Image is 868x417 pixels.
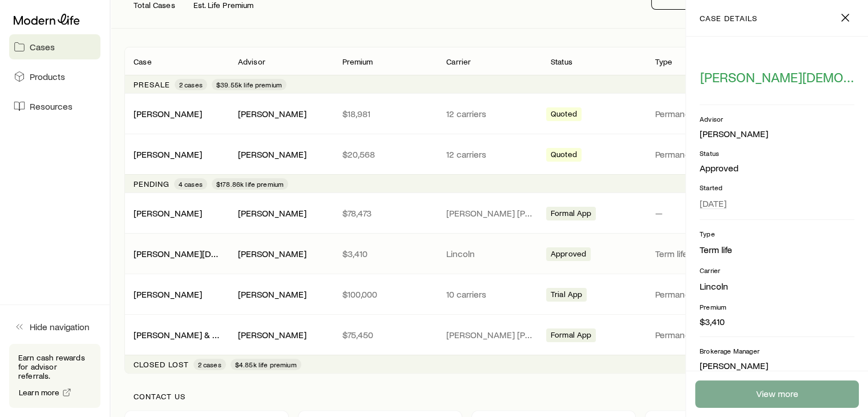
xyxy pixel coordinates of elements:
p: Permanent life [655,149,741,160]
span: Quoted [551,109,577,121]
span: $39.55k life premium [216,80,282,89]
li: Lincoln [700,279,854,293]
a: View more [695,380,859,408]
p: $100,000 [342,288,428,300]
p: Permanent life [655,108,741,119]
span: Products [30,71,65,82]
span: $178.86k life premium [216,179,284,189]
p: [PERSON_NAME] [700,360,854,371]
p: Total Cases [134,1,175,10]
div: [PERSON_NAME] [134,207,202,219]
a: [PERSON_NAME] [134,207,202,218]
p: case details [700,14,757,23]
p: Type [655,57,673,66]
span: 4 cases [179,179,203,189]
span: 2 cases [198,360,221,369]
p: [PERSON_NAME] [PERSON_NAME] [446,329,532,340]
p: Permanent life [655,329,741,340]
p: Term life [655,248,741,259]
p: $3,410 [700,316,854,327]
span: Quoted [551,150,577,162]
div: [PERSON_NAME] [238,108,306,120]
a: Cases [9,34,100,59]
div: [PERSON_NAME] [238,149,306,161]
div: Earn cash rewards for advisor referrals.Learn more [9,344,100,408]
p: $18,981 [342,108,428,119]
span: Learn more [19,388,60,396]
p: 10 carriers [446,288,532,300]
p: Status [700,149,854,158]
p: Type [700,229,854,238]
p: [PERSON_NAME] [PERSON_NAME] [446,207,532,219]
p: $20,568 [342,149,428,160]
p: $78,473 [342,207,428,219]
div: [PERSON_NAME] [134,149,202,161]
div: [PERSON_NAME] [238,248,306,260]
a: [PERSON_NAME] [134,288,202,299]
a: [PERSON_NAME] & [PERSON_NAME] [134,329,281,340]
p: Carrier [700,266,854,275]
a: Resources [9,94,100,119]
span: $4.85k life premium [235,360,297,369]
p: Approved [700,162,854,174]
p: — [655,207,741,219]
span: Resources [30,101,72,112]
p: 12 carriers [446,149,532,160]
button: Hide navigation [9,314,100,339]
p: Contact us [134,392,845,401]
p: Case [134,57,152,66]
p: Pending [134,179,169,189]
p: 12 carriers [446,108,532,119]
p: Advisor [700,114,854,123]
div: [PERSON_NAME] & [PERSON_NAME] [134,329,220,341]
p: Status [551,57,572,66]
div: [PERSON_NAME] [238,329,306,341]
p: Premium [342,57,373,66]
p: Advisor [238,57,265,66]
p: $75,450 [342,329,428,340]
a: Products [9,64,100,89]
div: Client cases [124,47,854,374]
a: [PERSON_NAME][DEMOGRAPHIC_DATA] [134,248,295,259]
p: Lincoln [446,248,532,259]
div: [PERSON_NAME] [700,128,768,140]
p: Earn cash rewards for advisor referrals. [18,353,91,380]
p: Presale [134,80,170,89]
div: [PERSON_NAME][DEMOGRAPHIC_DATA] [134,248,220,260]
span: Hide navigation [30,321,90,332]
div: [PERSON_NAME] [238,288,306,300]
span: Approved [551,249,586,261]
span: Formal App [551,330,592,342]
a: [PERSON_NAME] [134,108,202,119]
p: Started [700,183,854,192]
div: [PERSON_NAME] [238,207,306,219]
p: Closed lost [134,360,189,369]
span: Trial App [551,290,582,302]
span: 2 cases [179,80,203,89]
span: Cases [30,41,55,53]
span: [PERSON_NAME][DEMOGRAPHIC_DATA] [700,69,854,85]
a: [PERSON_NAME] [134,149,202,159]
span: [DATE] [700,198,726,209]
p: Est. Life Premium [193,1,254,10]
div: [PERSON_NAME] [134,108,202,120]
p: Permanent life [655,288,741,300]
div: [PERSON_NAME] [134,288,202,300]
span: Formal App [551,209,592,220]
p: Brokerage Manager [700,346,854,355]
p: Carrier [446,57,471,66]
p: Premium [700,302,854,311]
p: $3,410 [342,248,428,259]
li: Term life [700,243,854,256]
button: [PERSON_NAME][DEMOGRAPHIC_DATA] [700,69,854,86]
